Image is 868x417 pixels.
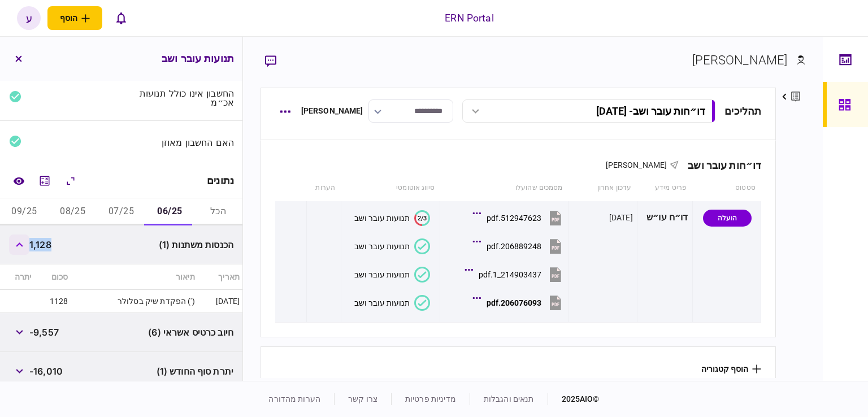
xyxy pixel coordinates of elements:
[34,171,55,191] button: מחשבון
[596,105,705,117] div: דו״חות עובר ושב - [DATE]
[162,54,234,64] h3: תנועות עובר ושב
[109,6,133,30] button: פתח רשימת התראות
[692,175,761,201] th: סטטוס
[268,394,320,403] a: הערות מהדורה
[341,175,440,201] th: סיווג אוטומטי
[679,159,761,171] div: דו״חות עובר ושב
[484,394,534,403] a: תנאים והגבלות
[462,99,715,123] button: דו״חות עובר ושב- [DATE]
[47,6,102,30] button: פתח תפריט להוספת לקוח
[157,364,233,378] span: יתרת סוף החודש (1)
[126,138,235,147] div: האם החשבון מאוזן
[126,89,235,107] div: החשבון אינו כולל תנועות אכ״מ
[487,298,541,307] div: 206076093.pdf
[159,238,233,251] span: הכנסות משתנות (1)
[198,264,242,290] th: תאריך
[354,295,430,311] button: תנועות עובר ושב
[49,198,97,225] button: 08/25
[440,175,568,201] th: מסמכים שהועלו
[479,270,541,279] div: 214903437_1.pdf
[354,298,410,307] div: תנועות עובר ושב
[487,214,541,223] div: 512947623.pdf
[29,364,63,378] span: -16,010
[609,212,633,223] div: [DATE]
[405,394,456,403] a: מדיניות פרטיות
[606,160,667,170] span: [PERSON_NAME]
[548,393,600,405] div: © 2025 AIO
[475,290,564,315] button: 206076093.pdf
[487,242,541,251] div: 206889248.pdf
[467,262,564,287] button: 214903437_1.pdf
[17,6,41,30] button: ע
[71,290,197,313] td: הפקדת שיק בסלולר (')
[71,264,197,290] th: תיאור
[29,238,51,251] span: 1,128
[354,267,430,283] button: תנועות עובר ושב
[354,270,410,279] div: תנועות עובר ושב
[354,210,430,226] button: 2/3תנועות עובר ושב
[418,214,427,221] text: 2/3
[701,364,761,373] button: הוסף קטגוריה
[8,171,29,191] a: השוואה למסמך
[194,198,242,225] button: הכל
[692,51,788,69] div: [PERSON_NAME]
[34,290,71,313] td: 1128
[145,198,194,225] button: 06/25
[301,105,363,117] div: [PERSON_NAME]
[34,264,71,290] th: סכום
[445,11,493,25] div: ERN Portal
[354,242,410,251] div: תנועות עובר ושב
[354,238,430,254] button: תנועות עובר ושב
[637,175,692,201] th: פריט מידע
[475,233,564,259] button: 206889248.pdf
[354,214,410,223] div: תנועות עובר ושב
[307,175,341,201] th: הערות
[348,394,377,403] a: צרו קשר
[207,175,234,186] div: נתונים
[475,205,564,231] button: 512947623.pdf
[148,325,233,339] span: חיוב כרטיס אשראי (6)
[29,325,59,339] span: -9,557
[568,175,637,201] th: עדכון אחרון
[641,205,688,231] div: דו״ח עו״ש
[703,210,752,227] div: הועלה
[724,103,761,119] div: תהליכים
[60,171,81,191] button: הרחב\כווץ הכל
[97,198,146,225] button: 07/25
[198,290,242,313] td: [DATE]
